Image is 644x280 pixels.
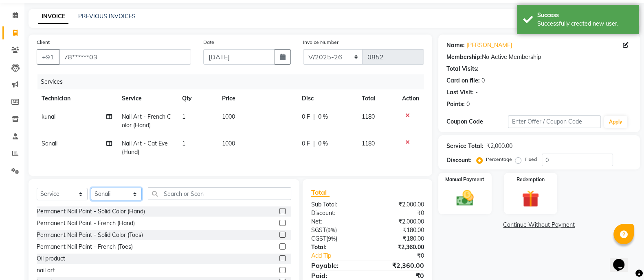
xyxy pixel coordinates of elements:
img: _gift.svg [517,188,544,209]
label: Fixed [525,156,537,163]
span: CGST [311,235,326,242]
span: 0 F [302,139,310,148]
div: Success [537,11,633,20]
span: 0 F [302,113,310,121]
th: Qty [177,89,217,108]
span: 0 % [318,113,328,121]
button: Apply [604,116,627,128]
label: Client [37,39,50,46]
div: Permanent Nail Paint - Solid Color (Hand) [37,207,145,216]
span: 1180 [362,140,375,147]
div: Permanent Nail Paint - French (Toes) [37,243,133,251]
div: ( ) [305,226,367,234]
div: Discount: [305,209,367,217]
div: Services [37,74,430,89]
span: SGST [311,226,325,234]
div: ₹0 [367,209,430,217]
span: 0 % [318,139,328,148]
div: 0 [466,100,470,109]
div: Payable: [305,260,367,270]
span: Nail Art - French Color (Hand) [122,113,171,129]
div: Discount: [446,156,472,165]
img: _cash.svg [451,188,479,208]
th: Action [397,89,424,108]
th: Technician [37,89,117,108]
a: PREVIOUS INVOICES [78,13,136,20]
div: Name: [446,41,465,50]
label: Redemption [517,176,545,183]
iframe: chat widget [610,247,636,272]
input: Enter Offer / Coupon Code [508,115,601,128]
div: Oil product [37,254,65,263]
div: Net: [305,217,367,226]
th: Price [217,89,297,108]
div: ₹2,000.00 [367,200,430,209]
span: 9% [327,235,335,242]
input: Search or Scan [148,187,291,200]
span: Total [311,188,330,197]
button: +91 [37,49,59,65]
a: INVOICE [38,9,68,24]
label: Invoice Number [303,39,338,46]
div: Last Visit: [446,88,474,97]
label: Percentage [486,156,512,163]
a: Continue Without Payment [440,221,638,229]
div: Total: [305,243,367,252]
div: Coupon Code [446,117,508,126]
div: Permanent Nail Paint - French (Hand) [37,219,135,228]
span: 1 [182,113,185,120]
span: 1180 [362,113,375,120]
div: Successfully created new user. [537,20,633,28]
span: kunal [42,113,55,120]
a: [PERSON_NAME] [466,41,512,50]
div: Points: [446,100,465,109]
th: Service [117,89,177,108]
div: No Active Membership [446,53,632,61]
th: Total [357,89,397,108]
label: Date [203,39,214,46]
div: Membership: [446,53,482,61]
input: Search by Name/Mobile/Email/Code [59,49,191,65]
div: ₹2,000.00 [487,142,512,150]
div: Sub Total: [305,200,367,209]
span: Nail Art - Cat Eye (Hand) [122,140,168,156]
div: ₹2,360.00 [367,260,430,270]
span: | [313,113,315,121]
div: ₹180.00 [367,226,430,234]
a: Add Tip [305,252,378,260]
div: 0 [481,76,485,85]
div: ₹2,360.00 [367,243,430,252]
span: 1 [182,140,185,147]
div: ₹180.00 [367,234,430,243]
span: | [313,139,315,148]
div: Card on file: [446,76,480,85]
span: 1000 [222,140,235,147]
th: Disc [297,89,357,108]
div: Service Total: [446,142,484,150]
div: Total Visits: [446,65,479,73]
div: ₹0 [378,252,430,260]
span: 9% [327,227,335,233]
div: ( ) [305,234,367,243]
div: ₹2,000.00 [367,217,430,226]
div: - [475,88,478,97]
div: Permanent Nail Paint - Solid Color (Toes) [37,231,143,239]
span: 1000 [222,113,235,120]
span: Sonali [42,140,57,147]
div: nail art [37,266,55,275]
label: Manual Payment [445,176,484,183]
